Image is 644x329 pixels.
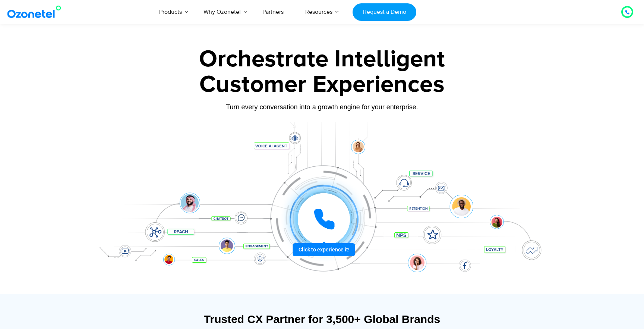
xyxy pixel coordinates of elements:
a: Request a Demo [353,3,416,21]
div: Customer Experiences [89,67,555,103]
div: Turn every conversation into a growth engine for your enterprise. [89,103,555,111]
div: Orchestrate Intelligent [89,47,555,71]
div: Trusted CX Partner for 3,500+ Global Brands [93,313,551,326]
